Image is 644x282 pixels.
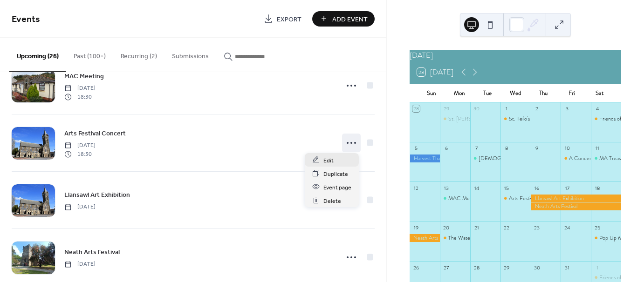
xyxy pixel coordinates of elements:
div: 6 [443,145,450,152]
div: Mon [445,84,473,102]
button: Past (100+) [66,38,113,71]
a: Llansawl Art Exhibition [64,189,130,200]
span: Arts Festival Concert [64,129,126,139]
div: 23 [534,224,541,231]
div: 25 [594,224,601,231]
button: Recurring (2) [113,38,164,71]
div: 19 [412,224,419,231]
span: Event page [323,182,351,192]
div: 30 [473,105,480,112]
div: St. Teilo's Harvest Supper [500,115,531,123]
div: 22 [503,224,510,231]
div: 31 [563,264,570,271]
span: Export [277,14,301,24]
span: [DATE] [64,203,96,211]
div: 13 [443,184,450,191]
div: MAC Meeting [448,195,481,202]
div: Ladies Who Lunch [470,154,500,162]
div: 5 [412,145,419,152]
div: 11 [594,145,601,152]
div: 8 [503,145,510,152]
span: [DATE] [64,260,96,269]
div: A Concert for Lucia [561,154,591,162]
div: Neath Arts Festival [410,234,440,242]
div: Friends of St. Thomas Coffee Morning [591,274,621,282]
div: 24 [563,224,570,231]
div: 20 [443,224,450,231]
div: St. John's 175th Anniversary Year Cor Nedd Choir Concert [440,115,470,123]
div: 27 [443,264,450,271]
div: Sun [417,84,445,102]
div: Wed [501,84,529,102]
div: The Waterwheel Singers Concert [440,234,470,242]
div: [DEMOGRAPHIC_DATA] Who Lunch [479,154,568,162]
span: [DATE] [64,84,96,93]
div: 16 [534,184,541,191]
div: Llansawl Art Exhibition [531,195,621,202]
span: [DATE] [64,141,96,150]
div: 15 [503,184,510,191]
a: Export [257,11,308,27]
div: 10 [563,145,570,152]
div: [DATE] [410,50,621,61]
div: 3 [563,105,570,112]
a: Arts Festival Concert [64,128,126,139]
div: 12 [412,184,419,191]
span: Add Event [332,14,368,24]
span: 18:30 [64,150,96,158]
div: Arts Festival Concert [500,195,531,202]
span: Duplicate [323,169,348,179]
div: 18 [594,184,601,191]
div: 28 [412,105,419,112]
div: 1 [503,105,510,112]
span: Delete [323,196,341,206]
div: Neath Arts Festival [531,202,621,210]
div: Pop Up Market [599,234,634,242]
div: 28 [473,264,480,271]
div: Arts Festival Concert [509,195,556,202]
span: MAC Meeting [64,72,104,81]
div: Pop Up Market [591,234,621,242]
div: 4 [594,105,601,112]
div: MAC Meeting [440,195,470,202]
div: Harvest Thanksgiving [410,154,440,162]
div: Thu [529,84,557,102]
span: Edit [323,155,334,165]
div: Friends of St. Thomas Coffee Morning [591,115,621,123]
div: St. Teilo's Harvest Supper [509,115,566,123]
div: The Waterwheel Singers Concert [448,234,523,242]
div: Fri [557,84,585,102]
span: Llansawl Art Exhibition [64,190,130,200]
div: 26 [412,264,419,271]
div: 7 [473,145,480,152]
span: Events [12,10,40,28]
div: 29 [443,105,450,112]
button: Upcoming (26) [9,38,66,72]
div: 30 [534,264,541,271]
a: Neath Arts Festival [64,247,120,257]
div: 29 [503,264,510,271]
div: MA Treasurers Meeting [591,154,621,162]
div: 17 [563,184,570,191]
div: Tue [473,84,501,102]
span: Neath Arts Festival [64,248,120,257]
div: 21 [473,224,480,231]
div: 9 [534,145,541,152]
div: 1 [594,264,601,271]
div: 2 [534,105,541,112]
button: Submissions [164,38,216,71]
div: Sat [586,84,614,102]
div: 14 [473,184,480,191]
button: 28[DATE] [414,66,457,79]
button: Add Event [312,11,375,27]
span: 18:30 [64,93,96,101]
a: MAC Meeting [64,71,104,81]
